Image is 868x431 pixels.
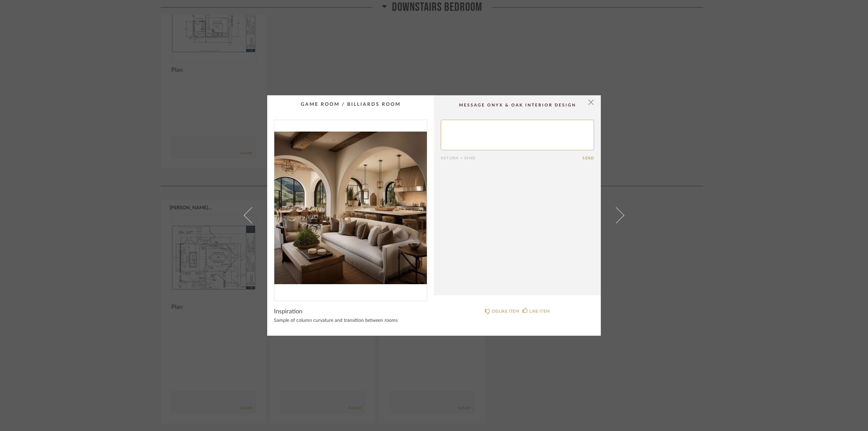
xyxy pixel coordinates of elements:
[441,156,583,160] div: Return = Send
[274,120,427,295] img: e934b3d3-431d-4f5b-9eb0-2b6aeb000270_1000x1000.jpg
[529,308,550,315] div: LIKE ITEM
[584,95,598,109] button: Close
[583,156,594,160] button: Send
[274,318,427,324] div: Sample of column curvature and transition between rooms
[274,308,302,315] span: Inspiration
[274,120,427,295] div: 0
[492,308,519,315] div: DISLIKE ITEM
